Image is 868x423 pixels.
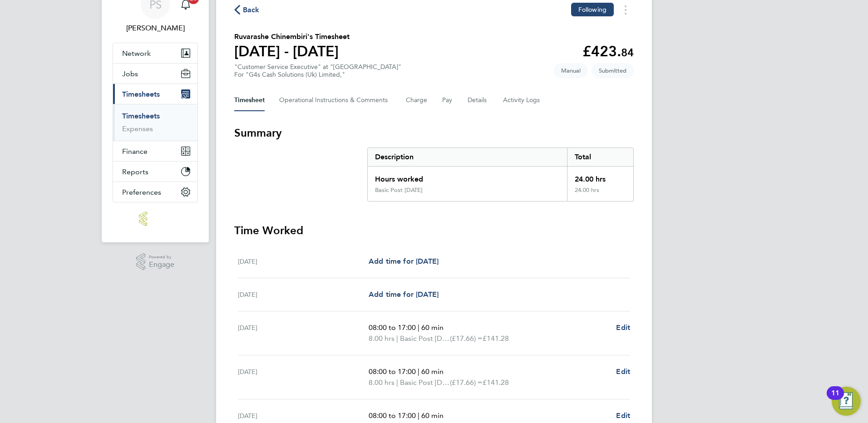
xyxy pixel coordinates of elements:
img: lloydrecruitment-logo-retina.png [139,211,172,226]
button: Pay [442,89,453,111]
div: 24.00 hrs [567,167,633,187]
div: Timesheets [113,104,197,141]
span: Add time for [DATE] [369,257,439,266]
span: This timesheet is Submitted. [592,63,634,78]
button: Timesheets Menu [617,3,634,17]
a: Edit [616,366,630,377]
span: 08:00 to 17:00 [369,323,416,332]
a: Powered byEngage [136,253,175,271]
button: Details [468,89,488,111]
a: Add time for [DATE] [369,256,439,267]
button: Following [571,3,614,16]
span: Basic Post [DATE] [400,377,450,388]
span: 84 [621,46,634,59]
button: Open Resource Center, 11 new notifications [832,387,861,416]
h2: Ruvarashe Chinembiri's Timesheet [234,31,350,42]
span: | [396,334,398,343]
a: Add time for [DATE] [369,289,439,300]
button: Finance [113,141,197,161]
button: Charge [406,89,428,111]
button: Operational Instructions & Comments [279,89,391,111]
div: 24.00 hrs [567,187,633,201]
span: Network [122,49,151,58]
a: Edit [616,410,630,421]
div: Summary [367,148,634,202]
button: Reports [113,162,197,182]
span: Engage [149,261,174,269]
span: This timesheet was manually created. [554,63,588,78]
button: Network [113,43,197,63]
span: Edit [616,411,630,420]
div: Basic Post [DATE] [375,187,423,194]
div: [DATE] [238,322,369,344]
span: 60 min [421,323,444,332]
button: Timesheets [113,84,197,104]
span: Edit [616,323,630,332]
button: Timesheet [234,89,265,111]
span: Edit [616,367,630,376]
button: Activity Logs [503,89,541,111]
span: Back [243,5,260,15]
span: (£17.66) = [450,334,483,343]
span: Reports [122,167,148,176]
span: 8.00 hrs [369,334,395,343]
a: Go to home page [113,211,198,226]
span: Preferences [122,188,161,197]
button: Jobs [113,64,197,84]
a: Expenses [122,124,153,133]
span: Add time for [DATE] [369,290,439,299]
button: Preferences [113,182,197,202]
div: 11 [831,393,839,405]
div: [DATE] [238,366,369,388]
span: Timesheets [122,90,160,98]
span: 08:00 to 17:00 [369,367,416,376]
span: Powered by [149,253,174,261]
span: Following [578,5,607,14]
h1: [DATE] - [DATE] [234,42,350,60]
span: (£17.66) = [450,378,483,387]
div: [DATE] [238,256,369,267]
a: Timesheets [122,112,160,120]
div: For "G4s Cash Solutions (Uk) Limited," [234,71,401,79]
app-decimal: £423. [582,43,634,60]
span: £141.28 [483,334,509,343]
span: Jobs [122,69,138,78]
span: | [418,323,419,332]
span: Basic Post [DATE] [400,333,450,344]
span: | [418,367,419,376]
h3: Summary [234,126,634,140]
div: "Customer Service Executive" at "[GEOGRAPHIC_DATA]" [234,63,401,79]
a: Edit [616,322,630,333]
span: Finance [122,147,148,156]
span: Pippa Scarborough [113,23,198,34]
span: | [418,411,419,420]
div: Hours worked [368,167,567,187]
span: | [396,378,398,387]
div: [DATE] [238,289,369,300]
span: 08:00 to 17:00 [369,411,416,420]
button: Back [234,4,260,15]
div: Total [567,148,633,166]
span: 8.00 hrs [369,378,395,387]
span: 60 min [421,411,444,420]
span: £141.28 [483,378,509,387]
h3: Time Worked [234,223,634,238]
span: 60 min [421,367,444,376]
div: Description [368,148,567,166]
